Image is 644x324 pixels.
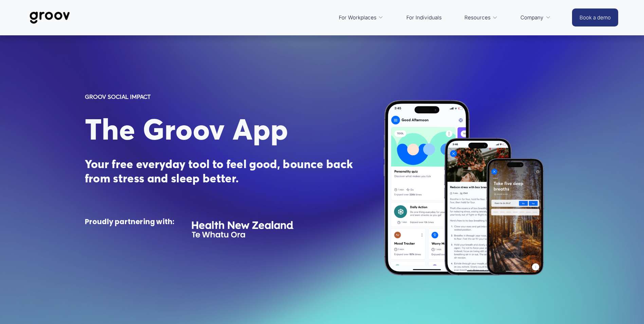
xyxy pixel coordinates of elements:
span: The Groov App [85,111,288,147]
a: folder dropdown [517,10,554,26]
span: For Workplaces [339,13,376,22]
a: folder dropdown [335,10,387,26]
strong: Proudly partnering with: [85,217,174,227]
a: folder dropdown [461,10,501,26]
span: Company [520,13,544,22]
a: Book a demo [572,8,618,26]
strong: GROOV SOCIAL IMPACT [85,93,151,100]
strong: Your free everyday tool to feel good, bounce back from stress and sleep better. [85,157,356,185]
img: Groov | Workplace Science Platform | Unlock Performance | Drive Results [26,6,74,29]
a: For Individuals [403,10,445,26]
span: Resources [464,13,491,22]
